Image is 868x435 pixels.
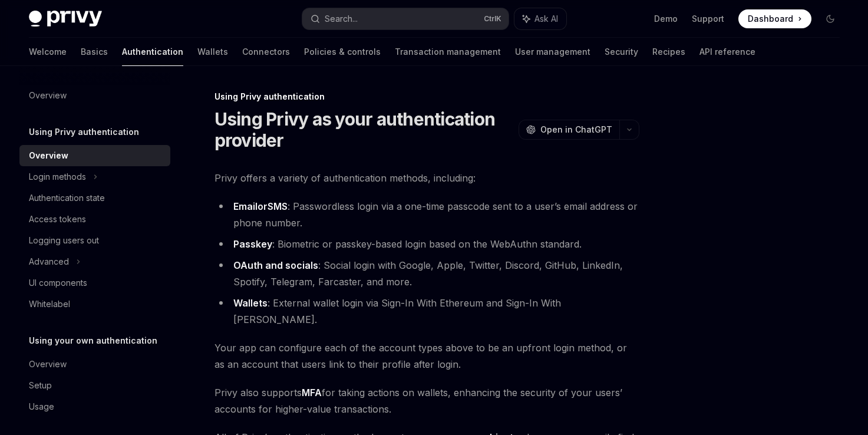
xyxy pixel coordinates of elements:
div: Access tokens [29,212,86,226]
span: Ctrl K [484,14,501,24]
a: Wallets [197,38,228,66]
div: Usage [29,400,54,414]
a: OAuth and socials [233,259,318,272]
strong: or [233,200,288,213]
a: Recipes [652,38,685,66]
a: Dashboard [738,9,811,28]
a: Connectors [242,38,290,66]
button: Ask AI [514,8,566,29]
a: Demo [654,13,678,25]
button: Open in ChatGPT [519,120,619,140]
div: Whitelabel [29,297,70,311]
div: Setup [29,378,52,393]
a: Usage [19,396,170,417]
h1: Using Privy as your authentication provider [214,108,514,151]
li: : External wallet login via Sign-In With Ethereum and Sign-In With [PERSON_NAME]. [214,295,639,328]
a: Overview [19,145,170,166]
span: Open in ChatGPT [540,124,612,136]
div: Search... [325,12,358,26]
div: Advanced [29,255,69,269]
a: MFA [302,387,322,399]
a: Support [692,13,724,25]
span: Privy also supports for taking actions on wallets, enhancing the security of your users’ accounts... [214,384,639,417]
button: Toggle dark mode [821,9,840,28]
a: Transaction management [395,38,501,66]
button: Search...CtrlK [302,8,509,29]
a: Overview [19,85,170,106]
div: UI components [29,276,87,290]
span: Ask AI [534,13,558,25]
span: Dashboard [748,13,793,25]
a: Logging users out [19,230,170,251]
div: Overview [29,149,68,163]
div: Login methods [29,170,86,184]
a: User management [515,38,590,66]
a: Whitelabel [19,294,170,315]
h5: Using your own authentication [29,334,157,348]
h5: Using Privy authentication [29,125,139,139]
div: Logging users out [29,233,99,248]
a: Passkey [233,238,272,251]
div: Overview [29,88,67,103]
img: dark logo [29,11,102,27]
li: : Biometric or passkey-based login based on the WebAuthn standard. [214,236,639,252]
a: Welcome [29,38,67,66]
span: Privy offers a variety of authentication methods, including: [214,170,639,186]
a: Overview [19,354,170,375]
a: Authentication [122,38,183,66]
div: Using Privy authentication [214,91,639,103]
div: Overview [29,357,67,371]
a: Basics [81,38,108,66]
a: API reference [699,38,755,66]
span: Your app can configure each of the account types above to be an upfront login method, or as an ac... [214,340,639,373]
a: Access tokens [19,209,170,230]
a: Setup [19,375,170,396]
a: Policies & controls [304,38,381,66]
li: : Passwordless login via a one-time passcode sent to a user’s email address or phone number. [214,198,639,231]
a: Authentication state [19,187,170,209]
a: UI components [19,272,170,294]
div: Authentication state [29,191,105,205]
a: Email [233,200,258,213]
li: : Social login with Google, Apple, Twitter, Discord, GitHub, LinkedIn, Spotify, Telegram, Farcast... [214,257,639,290]
a: SMS [268,200,288,213]
a: Wallets [233,297,268,309]
a: Security [605,38,638,66]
